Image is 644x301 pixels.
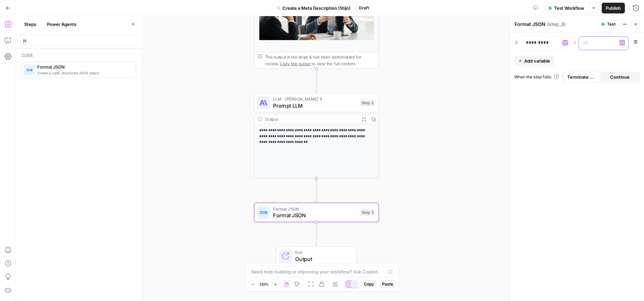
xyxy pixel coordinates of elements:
[37,70,130,76] span: Create a valid, structured JSON object
[574,38,576,46] span: :
[547,21,566,28] span: ( step_3 )
[254,203,379,222] div: Format JSONFormat JSONStep 3
[315,179,318,202] g: Edge from step_2 to step_3
[43,19,80,30] button: Power Agents
[567,74,597,80] span: Terminate Workflow
[601,72,639,82] button: Continue
[607,21,615,27] span: Test
[315,69,318,92] g: Edge from step_1 to step_2
[544,3,588,13] button: Test Workflow
[273,211,357,219] span: Format JSON
[360,209,375,216] div: Step 3
[282,5,351,11] span: Create a Meta Description (Stijn)
[265,54,375,67] div: This output is too large & has been abbreviated for review. to view the full content.
[37,64,130,70] span: Format JSON
[515,21,545,28] textarea: Format JSON
[359,5,369,11] span: Draft
[606,5,621,11] span: Publish
[602,3,625,13] button: Publish
[514,74,559,80] a: When the step fails:
[514,55,554,66] button: Add variable
[598,20,619,29] button: Test
[265,116,357,122] div: Output
[554,5,584,11] span: Test Workflow
[20,19,40,30] button: Steps
[364,281,374,287] span: Copy
[315,222,318,246] g: Edge from step_3 to end
[295,249,350,256] span: End
[379,280,396,289] button: Paste
[272,3,355,13] button: Create a Meta Description (Stijn)
[361,280,377,289] button: Copy
[273,96,357,102] span: LLM · [PERSON_NAME] 4
[259,281,269,287] span: 120%
[254,246,379,266] div: EndOutput
[23,37,135,44] input: Search steps
[273,102,357,110] span: Prompt LLM
[360,99,375,106] div: Step 2
[21,52,136,59] div: Code
[280,61,310,66] span: Copy the output
[273,205,357,212] span: Format JSON
[524,58,550,64] span: Add variable
[295,255,350,263] span: Output
[382,281,393,287] span: Paste
[610,74,630,80] span: Continue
